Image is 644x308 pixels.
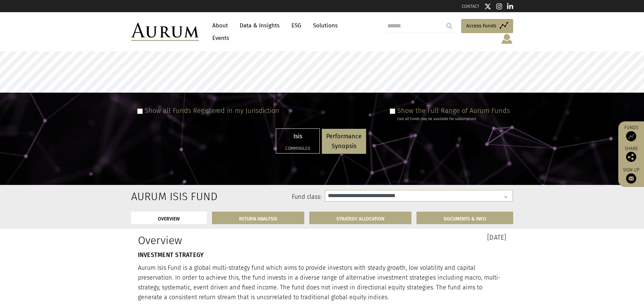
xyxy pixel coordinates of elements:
[507,3,513,10] img: Linkedin icon
[501,33,513,45] img: account-icon.svg
[397,116,510,122] div: (not all Funds may be available for subscription)
[416,212,513,224] a: DOCUMENTS & INFO
[496,3,502,10] img: Instagram icon
[626,173,636,184] img: Sign up to our newsletter
[443,19,456,33] input: Submit
[327,234,506,241] h3: [DATE]
[622,146,641,162] div: Share
[212,212,304,224] a: RETURN ANALYSIS
[397,106,510,115] label: Show the Full Range of Aurum Funds
[462,4,479,9] a: CONTACT
[466,22,496,30] span: Access Funds
[138,251,204,259] strong: INVESTMENT STRATEGY
[196,193,322,202] label: Fund class:
[138,263,506,302] p: Aurum Isis Fund is a global multi-strategy fund which aims to provide investors with steady growt...
[626,152,636,162] img: Share this post
[622,167,641,184] a: Sign up
[288,19,305,32] a: ESG
[209,19,231,32] a: About
[326,132,362,151] p: Performance Synopsis
[461,19,513,33] a: Access Funds
[281,146,315,150] h5: Commingled
[484,3,491,10] img: Twitter icon
[310,19,341,32] a: Solutions
[236,19,283,32] a: Data & Insights
[626,131,636,141] img: Access Funds
[138,234,317,247] h1: Overview
[281,132,315,141] p: Isis
[622,125,641,141] a: Funds
[131,23,199,41] img: Aurum
[145,106,279,115] label: Show all Funds Registered in my Jurisdiction
[209,32,229,44] a: Events
[131,190,186,203] h2: Aurum Isis Fund
[309,212,411,224] a: STRATEGY ALLOCATION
